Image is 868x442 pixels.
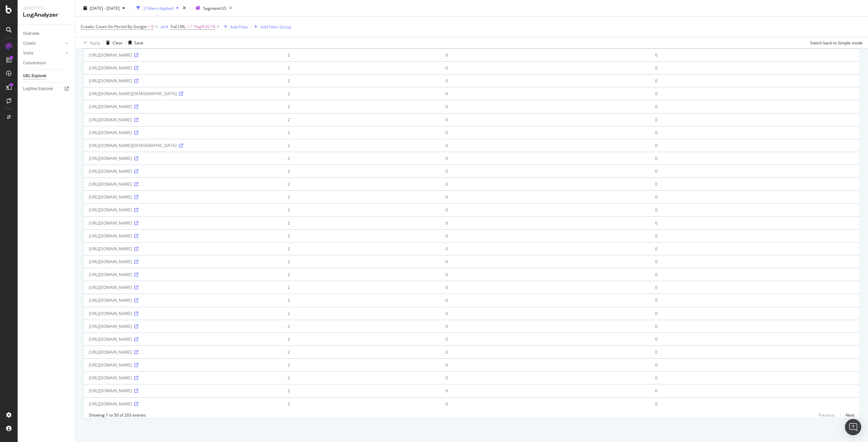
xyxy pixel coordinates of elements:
div: [URL][DOMAIN_NAME] [89,285,277,290]
span: 0 [151,22,154,31]
div: [URL][DOMAIN_NAME][DEMOGRAPHIC_DATA] [89,143,277,148]
span: Full URL [171,24,185,29]
span: [DATE] - [DATE] [90,5,120,11]
div: Add Filter [230,24,248,29]
div: [URL][DOMAIN_NAME] [89,349,277,355]
td: 0 [440,358,650,371]
div: Switch back to Simple mode [810,40,863,45]
td: 0 [440,152,650,165]
td: 2 [282,229,440,242]
a: Overview [23,30,70,37]
span: = [186,24,189,29]
div: [URL][DOMAIN_NAME] [89,194,277,200]
td: 0 [650,48,860,61]
div: [URL][DOMAIN_NAME] [89,311,277,316]
a: Logfiles Explorer [23,85,70,92]
td: 0 [440,268,650,281]
div: [URL][DOMAIN_NAME][DEMOGRAPHIC_DATA] [89,91,277,97]
td: 0 [440,216,650,229]
td: 0 [440,371,650,384]
td: 0 [650,190,860,203]
td: 0 [440,345,650,358]
button: Add Filter [221,23,248,31]
td: 0 [440,113,650,126]
td: 0 [650,216,860,229]
td: 2 [282,152,440,165]
td: 2 [282,126,440,139]
td: 2 [282,100,440,113]
div: [URL][DOMAIN_NAME] [89,207,277,213]
div: [URL][DOMAIN_NAME] [89,181,277,187]
span: Segment: US [203,5,226,11]
td: 0 [440,87,650,100]
td: 0 [440,294,650,307]
td: 0 [650,371,860,384]
td: 0 [650,74,860,87]
td: 0 [440,61,650,74]
td: 0 [440,255,650,268]
td: 0 [650,165,860,177]
td: 0 [440,48,650,61]
td: 0 [440,100,650,113]
td: 2 [282,216,440,229]
td: 2 [282,203,440,216]
td: 0 [440,320,650,333]
div: Clear [113,40,123,45]
div: Overview [23,30,39,37]
a: Visits [23,50,63,57]
td: 0 [650,320,860,333]
td: 0 [650,203,860,216]
a: URL Explorer [23,72,70,80]
button: Clear [103,37,123,48]
td: 2 [282,268,440,281]
div: [URL][DOMAIN_NAME] [89,233,277,239]
button: Switch back to Simple mode [807,37,863,48]
td: 0 [650,87,860,100]
td: 2 [282,384,440,397]
div: Add Filter Group [260,24,291,29]
td: 0 [440,307,650,320]
div: and [161,24,168,29]
td: 0 [440,229,650,242]
div: [URL][DOMAIN_NAME] [89,220,277,226]
a: Next [840,410,854,420]
td: 0 [650,358,860,371]
div: Apply [90,40,100,45]
td: 2 [282,113,440,126]
td: 0 [440,74,650,87]
td: 2 [282,255,440,268]
td: 2 [282,345,440,358]
td: 0 [650,397,860,410]
td: 2 [282,48,440,61]
div: [URL][DOMAIN_NAME] [89,246,277,252]
div: times [181,5,187,12]
td: 2 [282,281,440,294]
td: 2 [282,242,440,255]
td: 0 [440,384,650,397]
td: 2 [282,190,440,203]
div: Crawls [23,40,36,47]
span: Crawls: Count On Period By Google [81,24,147,29]
td: 0 [440,333,650,345]
div: [URL][DOMAIN_NAME] [89,155,277,161]
td: 0 [440,165,650,177]
td: 0 [650,126,860,139]
div: Save [134,40,143,45]
td: 2 [282,87,440,100]
td: 0 [650,294,860,307]
button: Apply [81,37,100,48]
td: 0 [440,397,650,410]
div: [URL][DOMAIN_NAME] [89,388,277,394]
div: LogAnalyzer [23,11,70,19]
td: 0 [440,177,650,190]
td: 0 [650,255,860,268]
div: [URL][DOMAIN_NAME] [89,336,277,342]
div: [URL][DOMAIN_NAME] [89,168,277,174]
td: 2 [282,74,440,87]
div: Logfiles Explorer [23,85,53,92]
td: 2 [282,307,440,320]
td: 2 [282,139,440,152]
div: 2 Filters Applied [143,5,173,11]
button: Add Filter Group [251,23,291,31]
td: 0 [440,242,650,255]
